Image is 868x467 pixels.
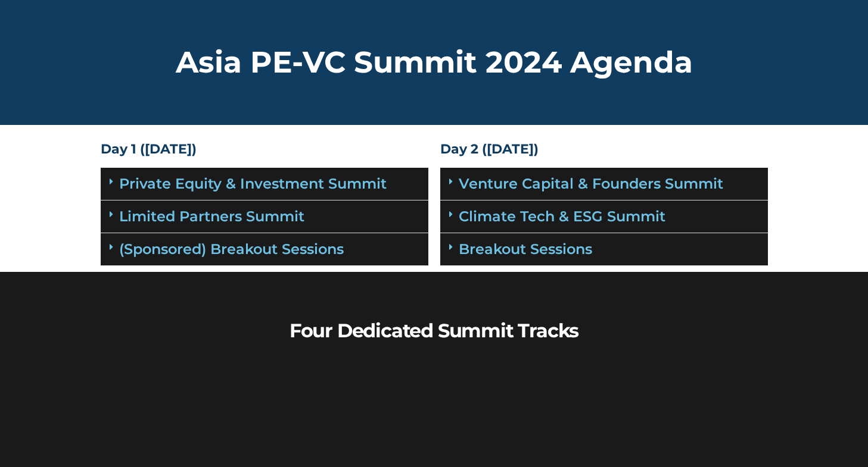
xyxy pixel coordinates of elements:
b: Four Dedicated Summit Tracks [290,319,578,342]
a: Breakout Sessions [459,240,592,258]
a: Private Equity & Investment Summit [119,175,387,192]
h2: Asia PE-VC Summit 2024 Agenda [101,48,768,77]
h4: Day 2 ([DATE]) [440,143,768,156]
a: (Sponsored) Breakout Sessions [119,240,344,258]
a: Venture Capital & Founders​ Summit [459,175,723,192]
a: Climate Tech & ESG Summit [459,208,665,225]
a: Limited Partners Summit [119,208,304,225]
h4: Day 1 ([DATE]) [101,143,428,156]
